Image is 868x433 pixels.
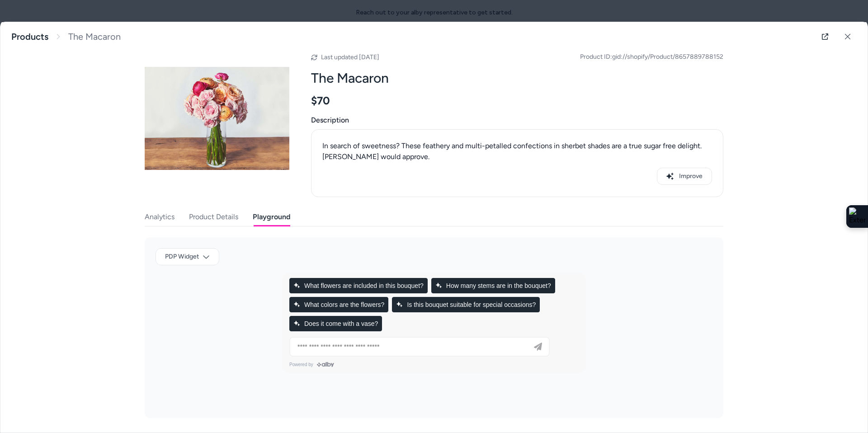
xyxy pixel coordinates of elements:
button: Analytics [145,208,175,226]
button: PDP Widget [156,248,219,265]
div: In search of sweetness? These feathery and multi-petalled confections in sherbet shades are a tru... [322,141,712,162]
span: Description [311,115,723,126]
button: Playground [253,208,290,226]
a: Products [11,31,48,42]
img: dw70d0d421_the_macaron_jwkr8m4t_carousel_1.jpg [145,46,289,191]
span: PDP Widget [165,252,199,261]
h2: The Macaron [311,70,723,87]
span: $70 [311,94,330,108]
span: Last updated [DATE] [321,53,379,61]
button: Improve [657,168,712,185]
span: The Macaron [68,31,121,42]
span: Product ID: gid://shopify/Product/8657889788152 [580,52,723,61]
button: Product Details [189,208,238,226]
nav: breadcrumb [11,31,121,42]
